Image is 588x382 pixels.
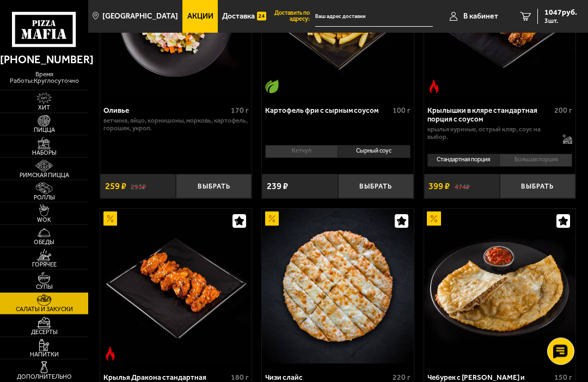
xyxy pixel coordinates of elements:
span: Доставить по адресу: [271,10,315,22]
li: Сырный соус [338,145,411,159]
li: Большая порция [499,154,572,167]
img: Острое блюдо [427,80,440,94]
s: 293 ₽ [131,183,146,191]
span: [GEOGRAPHIC_DATA] [102,13,178,20]
span: 259 ₽ [105,182,126,191]
div: Чизи слайс [265,373,390,382]
li: Стандартная порция [427,154,500,167]
button: Выбрать [500,174,575,199]
div: Крылышки в кляре стандартная порция c соусом [427,106,552,124]
span: 100 г [393,106,411,116]
button: Выбрать [176,174,252,199]
p: крылья куриные, острый кляр, соус на выбор. [427,126,556,141]
div: Оливье [103,106,228,115]
img: Акционный [265,212,279,226]
span: 200 г [554,106,572,116]
div: 0 [262,142,413,170]
span: 3 шт. [544,17,577,24]
img: Крылья Дракона стандартная порция [100,209,252,364]
s: 474 ₽ [455,183,470,191]
span: 170 г [231,106,249,116]
a: АкционныйЧебурек с мясом и соусом аррива [424,209,575,364]
span: Акции [187,13,213,20]
input: Ваш адрес доставки [315,7,433,27]
a: АкционныйОстрое блюдоКрылья Дракона стандартная порция [100,209,252,364]
span: 399 ₽ [428,182,450,191]
img: Вегетарианское блюдо [265,80,279,94]
img: Острое блюдо [103,347,117,361]
a: АкционныйЧизи слайс [262,209,413,364]
span: В кабинет [463,13,498,20]
img: Чебурек с мясом и соусом аррива [424,209,575,364]
img: Акционный [427,212,440,226]
button: Выбрать [338,174,414,199]
img: 15daf4d41897b9f0e9f617042186c801.svg [257,9,266,23]
span: 239 ₽ [267,182,288,191]
img: Чизи слайс [262,209,413,364]
li: Кетчуп [265,145,338,159]
span: Доставка [222,13,255,20]
img: Акционный [103,212,117,226]
p: ветчина, яйцо, корнишоны, морковь, картофель, горошек, укроп. [103,118,249,132]
span: 1047 руб. [544,9,577,16]
div: Картофель фри с сырным соусом [265,106,390,115]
